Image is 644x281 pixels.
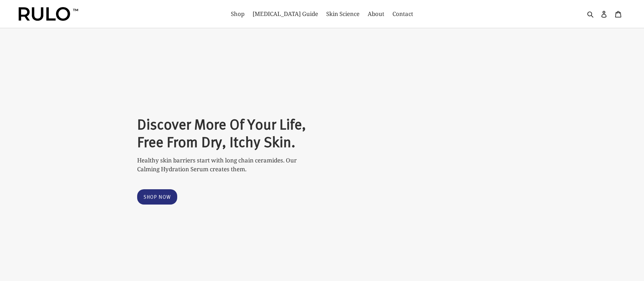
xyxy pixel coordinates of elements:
span: Contact [392,10,413,18]
span: About [368,10,384,18]
span: Shop [231,10,244,18]
a: Skin Science [323,8,363,19]
a: Contact [389,8,417,19]
p: Healthy skin barriers start with long chain ceramides. Our Calming Hydration Serum creates them. [137,156,310,173]
span: [MEDICAL_DATA] Guide [253,10,318,18]
img: Rulo™ Skin [19,7,78,21]
a: Shop Now [137,189,178,205]
h2: Discover More Of Your Life, Free From Dry, Itchy Skin. [137,115,310,150]
span: Skin Science [326,10,360,18]
a: About [364,8,388,19]
a: [MEDICAL_DATA] Guide [249,8,321,19]
a: Shop [227,8,248,19]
